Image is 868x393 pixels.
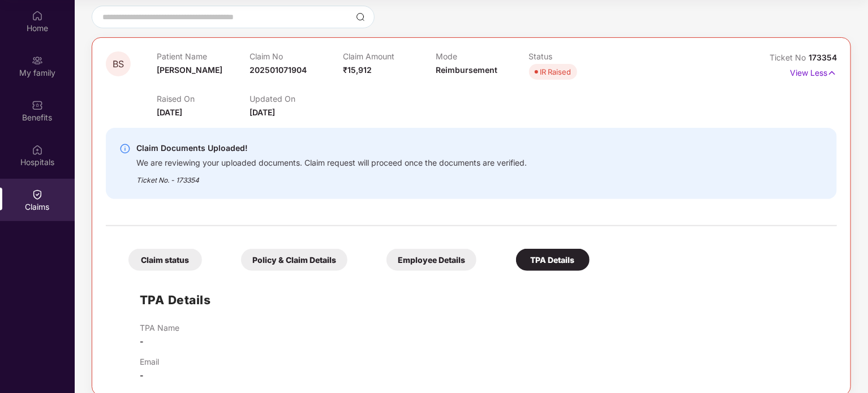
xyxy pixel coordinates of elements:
img: svg+xml;base64,PHN2ZyBpZD0iQ2xhaW0iIHhtbG5zPSJodHRwOi8vd3d3LnczLm9yZy8yMDAwL3N2ZyIgd2lkdGg9IjIwIi... [32,189,43,200]
span: ₹15,912 [343,65,372,75]
span: [DATE] [157,107,182,117]
p: View Less [790,64,837,79]
div: Claim Documents Uploaded! [136,141,527,155]
p: Claim No [250,51,342,61]
p: Updated On [250,94,342,103]
div: TPA Details [516,249,590,271]
img: svg+xml;base64,PHN2ZyBpZD0iSG9zcGl0YWxzIiB4bWxucz0iaHR0cDovL3d3dy53My5vcmcvMjAwMC9zdmciIHdpZHRoPS... [32,144,43,156]
p: Patient Name [157,51,250,61]
div: Policy & Claim Details [241,249,347,271]
span: [PERSON_NAME] [157,65,222,75]
span: [DATE] [250,107,275,117]
div: Employee Details [386,249,476,271]
img: svg+xml;base64,PHN2ZyBpZD0iQmVuZWZpdHMiIHhtbG5zPSJodHRwOi8vd3d3LnczLm9yZy8yMDAwL3N2ZyIgd2lkdGg9Ij... [32,100,43,111]
span: 202501071904 [250,65,307,75]
img: svg+xml;base64,PHN2ZyB4bWxucz0iaHR0cDovL3d3dy53My5vcmcvMjAwMC9zdmciIHdpZHRoPSIxNyIgaGVpZ2h0PSIxNy... [827,67,837,79]
span: Ticket No [770,53,809,62]
img: svg+xml;base64,PHN2ZyB3aWR0aD0iMjAiIGhlaWdodD0iMjAiIHZpZXdCb3g9IjAgMCAyMCAyMCIgZmlsbD0ibm9uZSIgeG... [32,55,43,66]
p: Email [140,357,159,366]
div: Ticket No. - 173354 [136,168,527,185]
span: 173354 [809,53,837,62]
p: Status [529,51,622,61]
p: TPA Name [140,323,179,332]
span: BS [113,59,124,69]
div: IR Raised [540,66,571,77]
img: svg+xml;base64,PHN2ZyBpZD0iSW5mby0yMHgyMCIgeG1sbnM9Imh0dHA6Ly93d3cudzMub3JnLzIwMDAvc3ZnIiB3aWR0aD... [119,143,131,154]
p: Raised On [157,94,250,103]
img: svg+xml;base64,PHN2ZyBpZD0iU2VhcmNoLTMyeDMyIiB4bWxucz0iaHR0cDovL3d3dy53My5vcmcvMjAwMC9zdmciIHdpZH... [356,12,365,21]
p: Mode [436,51,528,61]
img: svg+xml;base64,PHN2ZyBpZD0iSG9tZSIgeG1sbnM9Imh0dHA6Ly93d3cudzMub3JnLzIwMDAvc3ZnIiB3aWR0aD0iMjAiIG... [32,10,43,21]
span: - [140,370,144,380]
h1: TPA Details [140,291,211,309]
div: We are reviewing your uploaded documents. Claim request will proceed once the documents are verif... [136,155,527,168]
span: - [140,336,144,346]
div: Claim status [128,249,202,271]
span: Reimbursement [436,65,497,75]
p: Claim Amount [343,51,436,61]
